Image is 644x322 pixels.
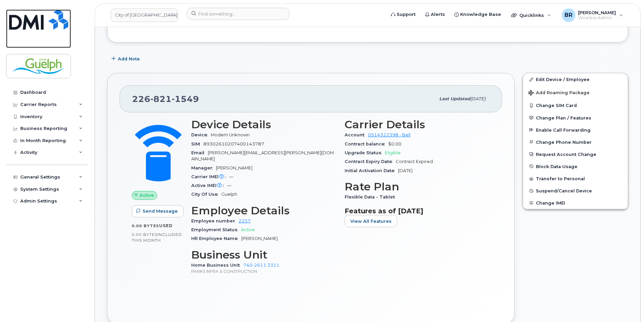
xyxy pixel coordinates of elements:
div: Quicklinks [506,8,556,22]
span: [PERSON_NAME] [216,165,252,170]
span: Active [241,227,255,232]
h3: Carrier Details [345,118,490,131]
p: PARKS INFRA & CONSTRUCTION [191,268,337,274]
h3: Features as of [DATE] [345,207,490,215]
span: HR Employee Name [191,236,241,241]
h3: Business Unit [191,249,337,261]
button: View All Features [345,215,397,227]
h3: Rate Plan [345,181,490,193]
span: Contract balance [345,141,388,146]
a: 740-2611.3311 [243,263,279,268]
span: [DATE] [470,96,486,101]
button: Add Roaming Package [523,85,628,99]
span: Carrier IMEI [191,174,229,179]
span: $0.00 [388,141,401,146]
button: Send Message [132,205,183,217]
span: Change Plan / Features [536,115,591,120]
span: City Of Use [191,192,221,197]
span: Upgrade Status [345,150,385,155]
span: [PERSON_NAME] [241,236,278,241]
span: Knowledge Base [460,11,501,18]
span: Active IMEI [191,183,227,188]
span: Email [191,150,208,155]
a: City of Guelph [110,8,178,22]
input: Find something... [187,8,289,20]
button: Change Phone Number [523,136,628,148]
span: Initial Activation Date [345,168,398,173]
span: Send Message [143,208,178,214]
span: Last updated [439,96,470,101]
span: Contract Expiry Date [345,159,396,164]
span: Home Business Unit [191,263,243,268]
span: Employment Status [191,227,241,232]
span: [PERSON_NAME][EMAIL_ADDRESS][PERSON_NAME][DOMAIN_NAME] [191,150,334,161]
button: Request Account Change [523,148,628,160]
button: Change IMEI [523,197,628,209]
span: used [159,223,173,228]
span: 89302610207400143787 [203,141,264,146]
span: Alerts [431,11,445,18]
span: Active [140,192,154,198]
span: — [229,174,233,179]
span: Eligible [385,150,401,155]
span: Enable Call Forwarding [536,127,591,132]
span: 0.00 Bytes [132,223,159,228]
span: SIM [191,141,203,146]
span: Flexible Data - Tablet [345,194,398,199]
div: Brendan Raftis [557,8,628,22]
span: Add Roaming Package [528,90,590,97]
h3: Device Details [191,118,337,131]
button: Suspend/Cancel Device [523,185,628,197]
a: Support [386,8,420,21]
span: BR [565,11,572,19]
button: Add Note [107,53,146,65]
span: Suspend/Cancel Device [536,188,592,193]
button: Change Plan / Features [523,112,628,124]
span: Account [345,132,368,137]
span: [PERSON_NAME] [578,10,616,15]
span: Device [191,132,211,137]
a: Alerts [420,8,450,21]
button: Transfer to Personal [523,172,628,185]
span: Add Note [118,56,140,62]
span: Wireless Admin [578,15,616,21]
span: — [227,183,231,188]
span: [DATE] [398,168,413,173]
span: Guelph [221,192,237,197]
span: Modem Unknown [211,132,250,137]
button: Enable Call Forwarding [523,124,628,136]
span: 226 [132,94,199,104]
span: 0.00 Bytes [132,232,157,237]
span: Manager [191,165,216,170]
a: Edit Device / Employee [523,73,628,85]
span: Quicklinks [519,12,544,18]
button: Change SIM Card [523,99,628,111]
span: 821 [150,94,172,104]
a: Knowledge Base [450,8,506,21]
span: Support [397,11,416,18]
span: 1549 [172,94,199,104]
h3: Employee Details [191,205,337,217]
a: 0514322398 - Bell [368,132,411,137]
span: Contract Expired [396,159,433,164]
a: 2257 [239,218,251,223]
span: View All Features [350,218,392,224]
span: Employee number [191,218,239,223]
button: Block Data Usage [523,160,628,172]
